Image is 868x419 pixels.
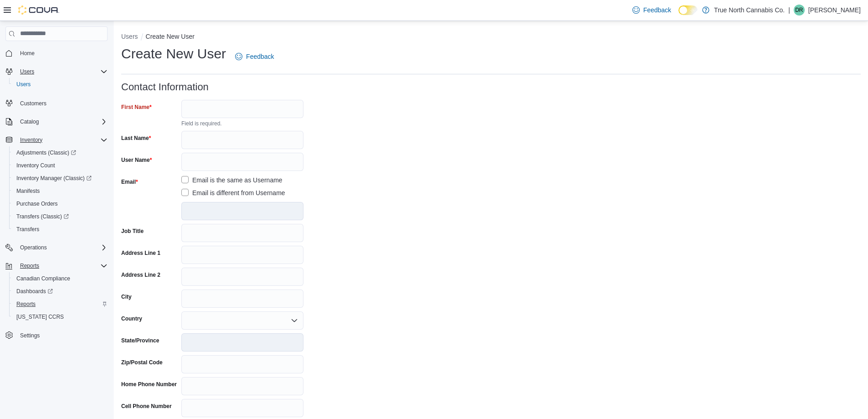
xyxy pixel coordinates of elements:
a: Feedback [231,47,277,66]
a: Inventory Manager (Classic) [13,173,95,184]
a: Adjustments (Classic) [9,146,111,159]
span: Settings [20,332,40,339]
span: Adjustments (Classic) [13,147,108,158]
span: Manifests [13,186,108,197]
span: Users [16,66,108,77]
button: Transfers [9,223,111,236]
label: Country [121,315,142,322]
span: Reports [16,260,108,271]
span: Reports [16,300,36,308]
label: Last Name [121,134,151,142]
span: Reports [13,299,108,310]
label: Address Line 2 [121,271,160,279]
a: Dashboards [13,286,56,297]
span: Inventory Manager (Classic) [13,173,108,184]
label: First Name [121,103,152,111]
label: Email is the same as Username [181,175,282,186]
button: Purchase Orders [9,197,111,210]
span: Customers [16,97,108,109]
nav: An example of EuiBreadcrumbs [121,32,861,43]
button: [US_STATE] CCRS [9,310,111,323]
a: Transfers (Classic) [9,210,111,223]
a: Dashboards [9,285,111,298]
span: DR [795,5,803,16]
button: Reports [2,259,111,272]
a: Manifests [13,186,43,197]
label: Job Title [121,228,144,235]
button: Open list of options [291,317,298,324]
button: Manifests [9,185,111,197]
h1: Create New User [121,45,226,63]
button: Reports [16,260,43,271]
label: Home Phone Number [121,381,177,388]
a: Users [13,79,34,90]
button: Operations [2,241,111,254]
span: Home [20,50,35,57]
span: Feedback [643,5,671,15]
a: Inventory Count [13,160,59,171]
span: Washington CCRS [13,311,108,322]
label: Cell Phone Number [121,403,172,410]
label: User Name [121,156,152,164]
div: Field is required. [181,118,303,127]
a: Transfers (Classic) [13,211,72,222]
button: Users [16,66,38,77]
span: Inventory Count [16,162,55,169]
button: Inventory [2,134,111,146]
span: Feedback [246,52,274,61]
a: Inventory Manager (Classic) [9,172,111,185]
label: Address Line 1 [121,249,160,257]
div: Dwain Ross [794,5,805,16]
span: Dashboards [13,286,108,297]
a: Transfers [13,224,43,235]
button: Inventory Count [9,159,111,172]
img: Cova [18,5,59,15]
button: Settings [2,329,111,342]
a: [US_STATE] CCRS [13,311,67,322]
span: Operations [20,244,47,251]
span: Adjustments (Classic) [16,149,76,156]
span: Manifests [16,187,40,195]
button: Catalog [16,116,42,127]
span: Purchase Orders [16,200,58,207]
button: Operations [16,242,51,253]
label: Email is different from Username [181,187,285,198]
span: Transfers [16,226,39,233]
span: Canadian Compliance [16,275,70,282]
h3: Contact Information [121,82,209,93]
span: Inventory Manager (Classic) [16,175,92,182]
span: Users [16,81,31,88]
span: [US_STATE] CCRS [16,313,64,321]
button: Catalog [2,115,111,128]
p: | [788,5,790,16]
a: Purchase Orders [13,198,62,209]
span: Purchase Orders [13,198,108,209]
label: State/Province [121,337,159,344]
button: Users [121,33,138,40]
label: Zip/Postal Code [121,359,163,366]
span: Settings [16,330,108,341]
a: Customers [16,98,50,109]
input: Dark Mode [678,5,698,15]
button: Reports [9,298,111,310]
span: Dark Mode [678,15,679,16]
span: Users [13,79,108,90]
button: Customers [2,96,111,109]
span: Users [20,68,34,75]
span: Catalog [20,118,39,125]
a: Feedback [629,1,675,19]
span: Reports [20,262,39,269]
a: Settings [16,330,43,341]
button: Create New User [146,33,195,40]
button: Users [9,78,111,91]
a: Adjustments (Classic) [13,147,80,158]
a: Reports [13,299,39,310]
button: Home [2,47,111,60]
a: Canadian Compliance [13,273,74,284]
span: Inventory [20,136,42,144]
span: Dashboards [16,288,53,295]
p: [PERSON_NAME] [808,5,861,16]
nav: Complex example [5,43,108,366]
span: Inventory [16,134,108,145]
span: Customers [20,100,46,107]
